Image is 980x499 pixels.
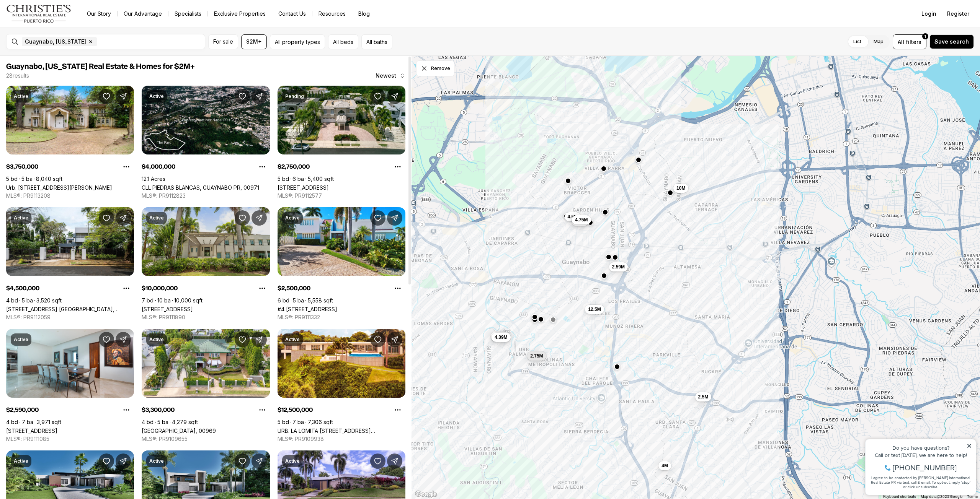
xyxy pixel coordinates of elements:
a: Resources [312,8,352,19]
button: Property options [119,402,134,418]
button: Register [942,6,974,21]
a: 9 CASTANA ST, GUAYNABO PR, 00968 [142,306,193,312]
button: 3.3M [572,217,588,226]
button: Share Property [252,89,267,104]
button: Share Property [116,210,131,226]
button: Save Property: CLL PIEDRAS BLANCAS [235,89,250,104]
button: 4.5M [564,212,581,221]
span: For sale [213,39,233,45]
span: filters [906,38,921,46]
button: 4.75M [572,215,591,224]
button: Save Property: 13 PEDROSA ST. GARDEN HILLS [99,210,114,226]
button: $2M+ [241,34,267,49]
p: Active [14,215,28,221]
span: 4.39M [495,334,507,340]
span: 12.5M [588,306,601,312]
button: Share Property [252,332,267,347]
p: Pending [285,93,304,99]
a: Exclusive Properties [208,8,272,19]
a: Specialists [168,8,207,19]
button: Property options [390,159,405,174]
button: Save Property: 14 THE MEADOWS ESTATES [235,453,250,469]
button: Save Property: A2 MONTEBELLO ST [235,332,250,347]
button: Contact Us [272,8,312,19]
span: 4.75M [575,217,588,223]
span: Newest [376,73,396,79]
button: Share Property [116,89,131,104]
a: 13 PEDROSA ST. GARDEN HILLS, GUAYNABO PR, 00966 [6,306,134,312]
span: Save search [934,39,969,45]
span: 4.5M [567,214,578,220]
span: 2.5M [698,394,708,400]
button: Share Property [387,332,402,347]
a: 84 VIAJERA #84, GUAYNABO PR, 00969 [278,184,329,191]
button: Property options [390,281,405,296]
a: URB. LA LOMITA CALLE VISTA LINDA, GUAYNABO PR, 00969 [278,427,405,434]
span: Register [947,11,969,17]
button: 2.75M [527,351,546,361]
button: Property options [255,159,270,174]
button: All baths [361,34,392,49]
button: 2.59M [609,262,627,271]
p: Active [285,458,300,464]
button: Share Property [387,453,402,469]
button: Share Property [387,210,402,226]
span: Guaynabo, [US_STATE] Real Estate & Homes for $2M+ [6,63,195,70]
button: Property options [119,281,134,296]
button: All beds [328,34,358,49]
button: Save Property: 5 Calle Palma Real N ESTANCIAS DE TORRIMAR [99,332,114,347]
span: 4M [661,463,668,469]
span: $2M+ [246,39,262,45]
span: 1 [924,33,926,39]
p: Active [285,215,300,221]
span: [PHONE_NUMBER] [31,36,95,44]
button: Share Property [116,453,131,469]
a: Our Story [81,8,117,19]
button: Save Property: URB. LA LOMITA CALLE VISTA LINDA [370,332,385,347]
span: All [898,38,904,46]
button: Dismiss drawing [416,60,454,76]
div: Call or text [DATE], we are here to help! [8,24,111,30]
button: 4.39M [492,333,510,342]
button: Save Property: #4 CALLE 2 MONTE APOLO [370,210,385,226]
p: Active [149,93,164,99]
button: All property types [270,34,325,49]
button: Save Property: 16 JARDIN STREET [370,453,385,469]
a: CLL PIEDRAS BLANCAS, GUAYNABO PR, 00971 [142,184,259,191]
p: Active [285,336,300,343]
button: Save Property: 9 CASTANA ST [235,210,250,226]
button: Property options [255,402,270,418]
a: #4 CALLE 2 MONTE APOLO, GUAYNABO PR, 00969 [278,306,337,312]
p: Active [14,458,28,464]
button: Property options [119,159,134,174]
button: Save Property: 18 THE MEADOWS ESTATES [99,453,114,469]
button: Save search [929,34,974,49]
a: A2 MONTEBELLO ST, GUAYNABO PR, 00969 [142,427,216,434]
button: Share Property [116,332,131,347]
span: 2.75M [530,353,543,359]
button: 4M [658,461,671,470]
button: 2.5M [695,392,711,401]
p: Active [149,458,164,464]
p: Active [14,93,28,99]
button: 12.5M [585,305,604,314]
p: Active [14,336,28,343]
button: 10M [673,184,688,193]
p: Active [149,336,164,343]
a: Our Advantage [118,8,168,19]
button: Save Property: Urb. San Patricio RIVERA FERRER ST. #30 [99,89,114,104]
button: Share Property [252,210,267,226]
button: Property options [255,281,270,296]
button: Allfilters1 [893,34,926,49]
div: Do you have questions? [8,17,111,23]
label: List [847,35,867,49]
label: Map [867,35,890,49]
img: logo [6,5,72,23]
a: Urb. San Patricio RIVERA FERRER ST. #30, GUAYNABO PR, 00966 [6,184,112,191]
button: Login [917,6,941,21]
span: Guaynabo, [US_STATE] [25,39,86,45]
p: Active [149,215,164,221]
p: 28 results [6,73,29,79]
a: 5 Calle Palma Real N ESTANCIAS DE TORRIMAR, GUAYNABO PR, 00966 [6,427,57,434]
